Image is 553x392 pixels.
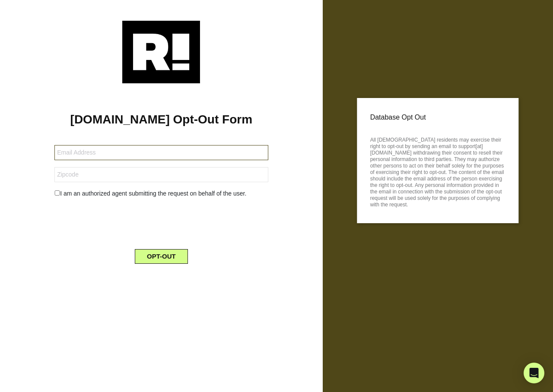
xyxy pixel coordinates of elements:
iframe: reCAPTCHA [95,205,227,239]
button: OPT-OUT [135,249,188,264]
input: Zipcode [54,167,268,182]
p: Database Opt Out [370,111,505,124]
input: Email Address [54,145,268,160]
img: Retention.com [122,21,200,83]
div: I am an authorized agent submitting the request on behalf of the user. [48,189,274,198]
div: Open Intercom Messenger [524,363,544,383]
h1: [DOMAIN_NAME] Opt-Out Form [13,112,310,127]
p: All [DEMOGRAPHIC_DATA] residents may exercise their right to opt-out by sending an email to suppo... [370,134,505,208]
